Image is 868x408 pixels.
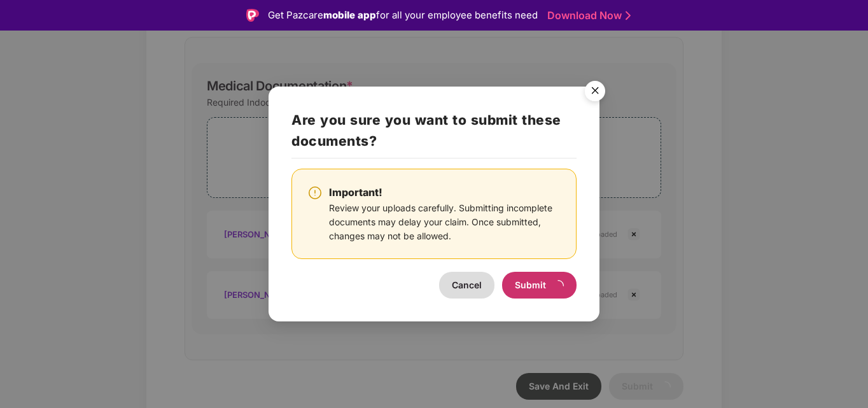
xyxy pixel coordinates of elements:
[329,185,560,200] div: Important!
[502,272,577,299] button: Submitloading
[329,201,560,243] div: Review your uploads carefully. Submitting incomplete documents may delay your claim. Once submitt...
[550,278,566,293] span: loading
[547,9,627,22] a: Download Now
[439,272,494,299] button: Cancel
[577,75,613,111] img: svg+xml;base64,PHN2ZyB4bWxucz0iaHR0cDovL3d3dy53My5vcmcvMjAwMC9zdmciIHdpZHRoPSI1NiIgaGVpZ2h0PSI1Ni...
[268,8,538,23] div: Get Pazcare for all your employee benefits need
[323,9,376,21] strong: mobile app
[307,185,323,200] img: svg+xml;base64,PHN2ZyBpZD0iV2FybmluZ18tXzI0eDI0IiBkYXRhLW5hbWU9Ildhcm5pbmcgLSAyNHgyNCIgeG1sbnM9Im...
[291,109,576,158] h2: Are you sure you want to submit these documents?
[515,279,546,290] span: Submit
[626,9,631,22] img: Stroke
[577,74,612,109] button: Close
[246,9,259,22] img: Logo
